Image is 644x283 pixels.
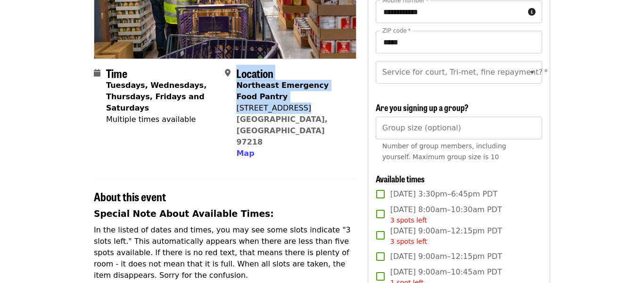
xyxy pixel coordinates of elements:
span: [DATE] 9:00am–12:15pm PDT [390,251,502,262]
i: calendar icon [94,69,100,77]
button: Open [526,66,539,79]
span: Location [236,65,273,81]
span: About this event [94,188,166,205]
input: [object Object] [376,117,542,139]
span: Available times [376,172,425,185]
i: circle-info icon [528,8,536,17]
input: ZIP code [376,31,542,53]
span: Time [106,65,127,81]
a: [GEOGRAPHIC_DATA], [GEOGRAPHIC_DATA] 97218 [236,115,328,146]
i: map-marker-alt icon [225,69,231,77]
button: Map [236,148,254,159]
label: ZIP code [382,28,411,34]
input: Mobile number [376,0,524,23]
span: [DATE] 9:00am–12:15pm PDT [390,225,502,247]
span: [DATE] 8:00am–10:30am PDT [390,204,502,225]
span: [DATE] 3:30pm–6:45pm PDT [390,189,497,200]
span: Number of group members, including yourself. Maximum group size is 10 [382,142,506,161]
div: [STREET_ADDRESS] [236,103,348,114]
strong: Northeast Emergency Food Pantry [236,81,329,101]
p: In the listed of dates and times, you may see some slots indicate "3 slots left." This automatica... [94,224,356,281]
span: 3 spots left [390,216,427,224]
strong: Tuesdays, Wednesdays, Thursdays, Fridays and Saturdays [106,81,206,112]
div: Multiple times available [106,114,217,125]
span: 3 spots left [390,238,427,245]
strong: Special Note About Available Times: [94,209,274,219]
span: Map [236,149,254,158]
span: Are you signing up a group? [376,101,469,113]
